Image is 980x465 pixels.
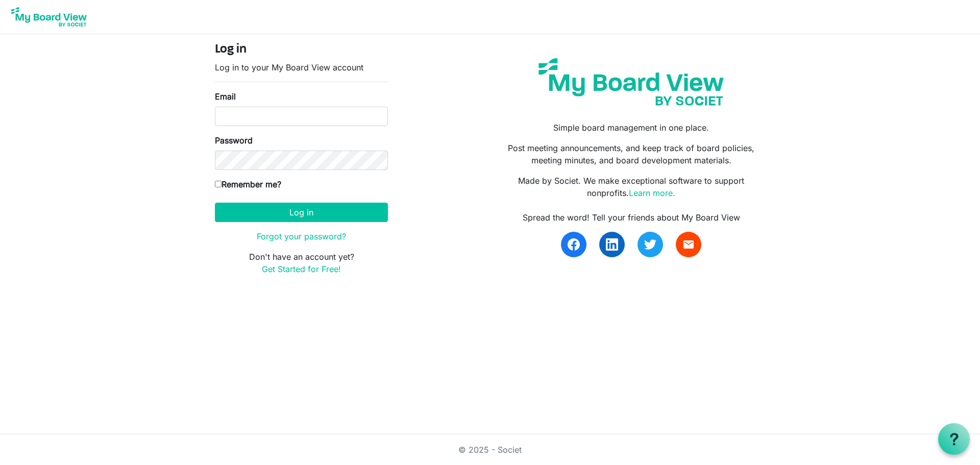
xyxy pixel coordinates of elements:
img: my-board-view-societ.svg [531,51,731,113]
p: Log in to your My Board View account [215,61,388,74]
button: Log in [215,203,388,222]
input: Remember me? [215,181,222,187]
p: Made by Societ. We make exceptional software to support nonprofits. [498,175,765,199]
p: Post meeting announcements, and keep track of board policies, meeting minutes, and board developm... [498,142,765,166]
a: Forgot your password? [257,231,346,241]
p: Don't have an account yet? [215,251,388,275]
label: Email [215,90,236,103]
p: Simple board management in one place. [498,121,765,134]
a: © 2025 - Societ [458,445,522,455]
img: linkedin.svg [606,238,618,251]
a: Get Started for Free! [262,264,341,274]
span: email [682,238,695,251]
h4: Log in [215,42,388,57]
div: Spread the word! Tell your friends about My Board View [498,211,765,224]
img: facebook.svg [568,238,580,251]
img: My Board View Logo [8,4,90,30]
img: twitter.svg [644,238,656,251]
a: email [676,232,701,257]
label: Password [215,134,253,146]
a: Learn more. [629,188,675,198]
label: Remember me? [215,178,281,190]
